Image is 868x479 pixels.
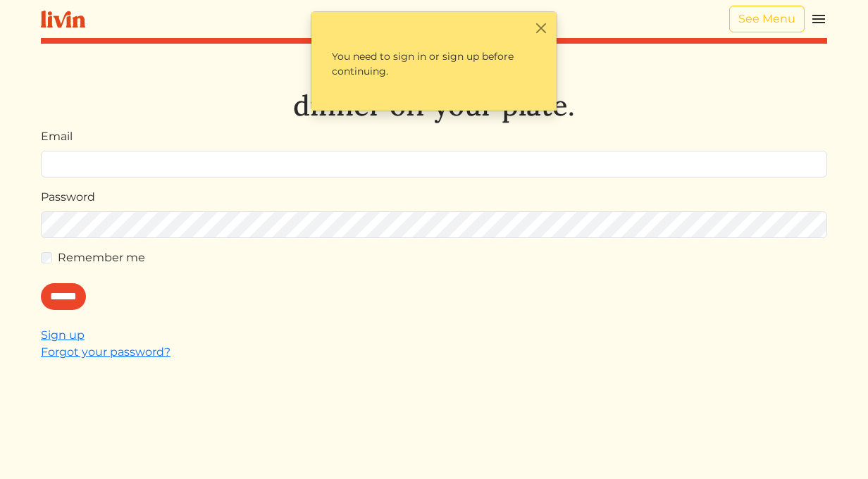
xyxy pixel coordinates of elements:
label: Remember me [58,249,145,266]
button: Close [533,20,548,35]
p: You need to sign in or sign up before continuing. [320,37,548,91]
a: Sign up [41,328,85,342]
label: Email [41,128,73,145]
img: livin-logo-a0d97d1a881af30f6274990eb6222085a2533c92bbd1e4f22c21b4f0d0e3210c.svg [41,11,85,28]
a: Forgot your password? [41,345,170,359]
label: Password [41,189,95,206]
a: See Menu [729,6,805,32]
h1: Let's take dinner off your plate. [41,55,827,123]
img: menu_hamburger-cb6d353cf0ecd9f46ceae1c99ecbeb4a00e71ca567a856bd81f57e9d8c17bb26.svg [810,11,827,27]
